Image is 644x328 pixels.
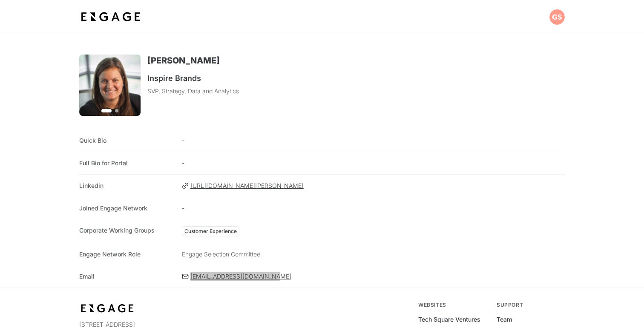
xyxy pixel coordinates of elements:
[190,272,565,281] span: [EMAIL_ADDRESS][DOMAIN_NAME]
[184,228,237,234] span: Customer Experience
[79,204,175,213] span: Joined Engage Network
[182,250,565,259] p: Engage Selection Committee
[79,272,175,281] span: Email
[418,302,486,308] div: Websites
[79,136,175,145] span: Quick Bio
[549,9,565,25] button: Open profile menu
[147,87,239,95] p: SVP, Strategy, Data and Analytics
[79,226,175,235] span: Corporate Working Groups
[418,315,480,324] a: Tech Square Ventures
[182,272,565,281] a: [EMAIL_ADDRESS][DOMAIN_NAME]
[182,181,565,190] a: [URL][DOMAIN_NAME][PERSON_NAME]
[182,159,565,167] span: -
[182,204,565,213] span: -
[147,73,239,83] h2: Inspire Brands
[182,136,565,145] span: -
[190,181,565,190] span: [URL][DOMAIN_NAME][PERSON_NAME]
[79,181,175,190] span: Linkedin
[497,315,512,324] a: Team
[79,159,175,167] span: Full Bio for Portal
[79,55,141,116] img: Fq0C7aZm8286Meh-VhCOrWHfOq70x0WpBPTGDukMBwk
[549,9,565,25] img: Profile picture of Gareth Sudul
[147,55,239,66] h1: [PERSON_NAME]
[79,302,135,315] img: bdf1fb74-1727-4ba0-a5bd-bc74ae9fc70b.jpeg
[79,9,142,25] img: bdf1fb74-1727-4ba0-a5bd-bc74ae9fc70b.jpeg
[79,250,175,259] span: Engage Network Role
[497,302,565,308] div: Support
